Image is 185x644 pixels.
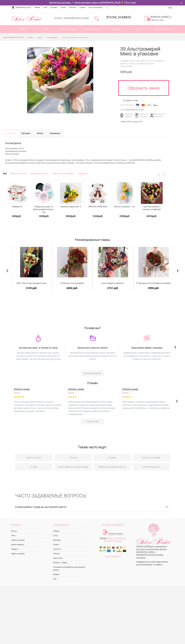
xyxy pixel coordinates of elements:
a: 6050 руб. [54,287,91,289]
div: Бесплатная доставка 🚀 Нужно доставить цветы в [GEOGRAPHIC_DATA] 💐 ? Это к нам! [9,1,176,4]
a: Сладости [78,172,87,176]
a: 25 Красных Альстромерий [54,282,91,285]
a: 3139 руб. [13,287,50,289]
a: Контакты [67,5,78,9]
a: Букеты из 5 роз [15,454,52,461]
a: Оплата [33,130,47,137]
img: Webmoney [147,103,152,107]
span: [PERSON_NAME] [68,388,117,391]
a: 61 роза [15,463,52,471]
div: Оплатить легко: [120,104,134,106]
div: На фото - 39 Альстромерий Микс в упаковке . В составе данной композиции: Альстромерия - 39 шт, Ди... [3,157,166,166]
div: Бесплатная открытка [149,113,164,118]
div: [PHONE_NUMBER] [106,16,131,19]
span: Информация на сайте представлена для ознакомления - не оферта. [136,561,168,566]
div: [GEOGRAPHIC_DATA] [126,108,144,111]
img: Шляпная коробка с розами и конфетами [141,182,163,204]
a: 201 роза [54,454,92,461]
a: Самовывоз [46,130,63,137]
span: © [DATE] - [DATE] - Круглосуточная доставка цветов в [GEOGRAPHIC_DATA] и [GEOGRAPHIC_DATA]. Все п... [136,546,167,559]
span: Альстромерии [47,37,58,38]
span: Информация [53,524,86,528]
img: 9 Пурпурных Альстромерий в упаковке [138,247,169,277]
a: Букеты [11,529,44,533]
a: Необычные авторские букеты [93,463,131,471]
a: Next [161,172,166,177]
span: 120 [139,121,142,123]
span: 1650 [92,214,98,218]
a: 2151 руб. [95,287,131,289]
a: Фонтан из шаров, 11 шт. [114,206,135,208]
a: Оформить заказ [151,19,164,21]
a: Розы [11,533,44,538]
a: О нас [53,533,86,538]
span: Цветы [GEOGRAPHIC_DATA] [3,37,24,38]
img: Медведь Тони 50см [88,182,108,204]
h1: 39 Альстромерий Микс в упаковке [120,47,166,56]
h2: Также часто ищут: [15,438,170,452]
img: Цветы Нижний Новгород [136,524,171,545]
span: [PERSON_NAME] [14,388,63,391]
span: Альстромерии и эвкалипт [95,282,131,285]
a: Цветы в корзине [11,538,44,542]
img: Букет "Роза и Альстромерия" мини [20,247,43,277]
img: Visa [135,103,140,107]
span: Информация о заказчике и предмете доставки не сообщается получателю. О вас могут узнать только из... [122,351,171,361]
time: [DATE] [122,391,171,394]
a: Цветы в коробке [11,551,44,556]
img: 25 Красных Альстромерий [57,247,87,277]
h2: Отзывы [11,380,174,385]
div: Email: [93,537,133,542]
img: MasterCard [141,103,146,107]
div: Альстромерия - 39 шт Дизайнерская упаковка Лента атласная [3,137,166,158]
a: Мягкие игрушки [11,172,27,176]
time: [DATE] [14,391,63,394]
p: Очень хорошее впечатление от покупки. Заменили сорт цветов, которых не было, и букет выглядел даж... [14,400,63,413]
a: Подарки [11,547,44,551]
span: 5 [128,121,129,123]
span: Гарантируем эффект сюрприза [122,346,171,349]
a: [PERSON_NAME] 50см [89,206,107,208]
a: Цветы [GEOGRAPHIC_DATA] [3,36,24,39]
a: [PHONE_NUMBER] [105,15,132,22]
span: руб. [44,214,49,218]
a: Наш Instagram [105,555,121,558]
a: О нас [42,5,49,9]
a: 2990 руб. [135,287,172,289]
a: Контакты [53,547,86,551]
a: Шляпная коробка с розами и конфетами [143,206,161,210]
img: Цветы Нижний Новгород [11,15,42,22]
a: Букеты [11,25,35,33]
div: Рейтинг /5, голосов: . [121,120,143,123]
span: руб. [98,214,103,218]
span: 2585 [119,214,125,218]
span: 3500 [65,214,71,218]
a: Корзина подарочная - 4 [61,206,81,208]
a: [STREET_ADDRESS][PERSON_NAME] [54,17,89,19]
a: По цвету [93,454,131,461]
a: [PHONE_NUMBER] [93,524,133,526]
a: Показать все [81,419,104,424]
img: Воздушные шары «С Днём рождения» (бохо) - 5шт [33,182,55,204]
span: Раффаэлло [12,206,22,208]
img: Раффаэлло [6,182,28,204]
a: Фото получателей [87,5,104,9]
a: Все преимущества [81,370,104,376]
a: Букет "Роза и Альстромерия" мини [13,282,50,285]
a: Оплата [53,542,86,547]
a: Возврат [53,572,86,577]
time: [DATE] [68,391,117,394]
span: [PERSON_NAME] [122,388,171,391]
img: Фонтан из шаров, 11 шт. [117,182,133,204]
span: Цветы [37,37,42,38]
a: Купить в 1 клик [122,99,139,102]
a: [EMAIL_ADDRESS][DOMAIN_NAME] [104,537,126,542]
a: Блог [53,577,86,581]
a: Доставка [49,5,59,9]
a: 9 Пурпурных Альстромерий в упаковке [135,282,172,285]
a: Все [3,172,7,176]
div: Гарантия сервиса [119,113,134,118]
